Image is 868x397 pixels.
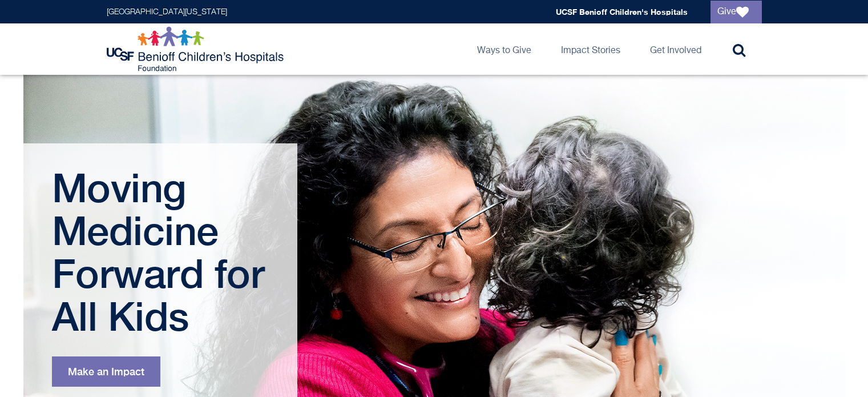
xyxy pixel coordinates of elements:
a: Make an Impact [52,356,160,387]
a: Impact Stories [552,23,629,75]
a: Give [710,1,762,23]
h1: Moving Medicine Forward for All Kids [52,166,272,338]
a: [GEOGRAPHIC_DATA][US_STATE] [107,8,227,16]
img: Logo for UCSF Benioff Children's Hospitals Foundation [107,26,286,72]
a: Ways to Give [468,23,540,75]
a: Get Involved [641,23,710,75]
a: UCSF Benioff Children's Hospitals [556,7,688,17]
